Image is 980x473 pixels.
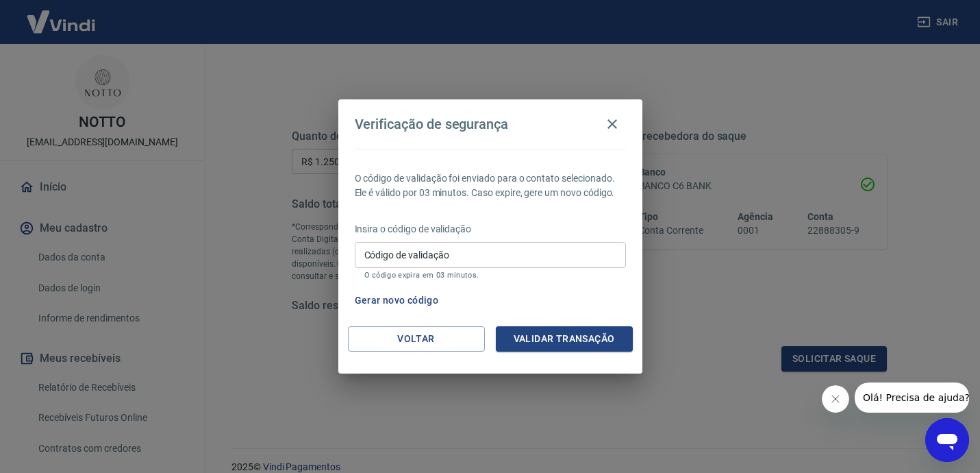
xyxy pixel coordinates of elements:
[355,116,509,132] h4: Verificação de segurança
[355,171,626,200] p: O código de validação foi enviado para o contato selecionado. Ele é válido por 03 minutos. Caso e...
[364,271,616,280] p: O código expira em 03 minutos.
[925,418,969,462] iframe: Botão para abrir a janela de mensagens
[349,288,444,313] button: Gerar novo código
[822,385,849,413] iframe: Fechar mensagem
[348,326,485,352] button: Voltar
[496,326,633,352] button: Validar transação
[8,10,115,21] span: Olá! Precisa de ajuda?
[355,222,626,236] p: Insira o código de validação
[855,383,969,413] iframe: Mensagem da empresa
